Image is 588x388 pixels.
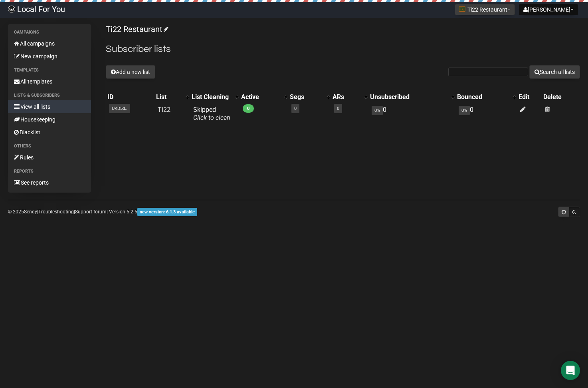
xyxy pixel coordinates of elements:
a: 0 [337,106,339,111]
img: 884.jpg [459,6,465,12]
a: Ti22 [158,106,170,113]
a: All templates [8,75,91,88]
span: UKD5d.. [109,104,130,113]
a: new version: 6.1.3 available [137,209,197,215]
li: Templates [8,66,91,75]
button: Ti22 Restaurant [455,4,515,15]
a: Support forum [75,209,107,215]
a: Sendy [24,209,37,215]
p: © 2025 | | | Version 5.2.5 [8,207,197,216]
span: 0% [372,106,383,115]
a: All campaigns [8,37,91,50]
a: View all lists [8,100,91,113]
span: new version: 6.1.3 available [137,208,197,216]
img: d61d2441668da63f2d83084b75c85b29 [8,6,15,13]
td: 0 [455,103,517,125]
div: ARs [333,93,360,101]
div: Delete [543,93,578,101]
span: 0% [459,106,470,115]
button: Search all lists [529,65,580,79]
div: List [156,93,182,101]
th: Segs: No sort applied, activate to apply an ascending sort [288,92,331,103]
div: Unsubscribed [370,93,447,101]
div: Open Intercom Messenger [561,361,580,380]
td: 0 [368,103,455,125]
li: Others [8,141,91,151]
div: Segs [290,93,323,101]
th: Delete: No sort applied, sorting is disabled [542,92,580,103]
h2: Subscriber lists [106,42,580,56]
div: List Cleaning [192,93,232,101]
a: Click to clean [193,114,230,121]
th: ID: No sort applied, sorting is disabled [106,92,154,103]
li: Lists & subscribers [8,91,91,100]
th: List Cleaning: No sort applied, activate to apply an ascending sort [190,92,240,103]
a: Blacklist [8,126,91,139]
div: Active [241,93,280,101]
button: Add a new list [106,65,155,79]
button: [PERSON_NAME] [519,4,578,15]
span: Skipped [193,106,230,121]
th: Unsubscribed: No sort applied, activate to apply an ascending sort [368,92,455,103]
div: ID [107,93,153,101]
a: Troubleshooting [38,209,74,215]
div: Bounced [457,93,509,101]
a: See reports [8,176,91,189]
a: New campaign [8,50,91,63]
th: List: No sort applied, activate to apply an ascending sort [154,92,190,103]
a: Rules [8,151,91,164]
th: Bounced: No sort applied, activate to apply an ascending sort [455,92,517,103]
div: Edit [519,93,540,101]
th: Active: No sort applied, activate to apply an ascending sort [240,92,288,103]
span: 0 [243,104,254,113]
a: Ti22 Restaurant [106,24,167,34]
th: ARs: No sort applied, activate to apply an ascending sort [331,92,368,103]
li: Campaigns [8,28,91,37]
a: 0 [294,106,297,111]
a: Housekeeping [8,113,91,126]
th: Edit: No sort applied, sorting is disabled [517,92,542,103]
li: Reports [8,167,91,176]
